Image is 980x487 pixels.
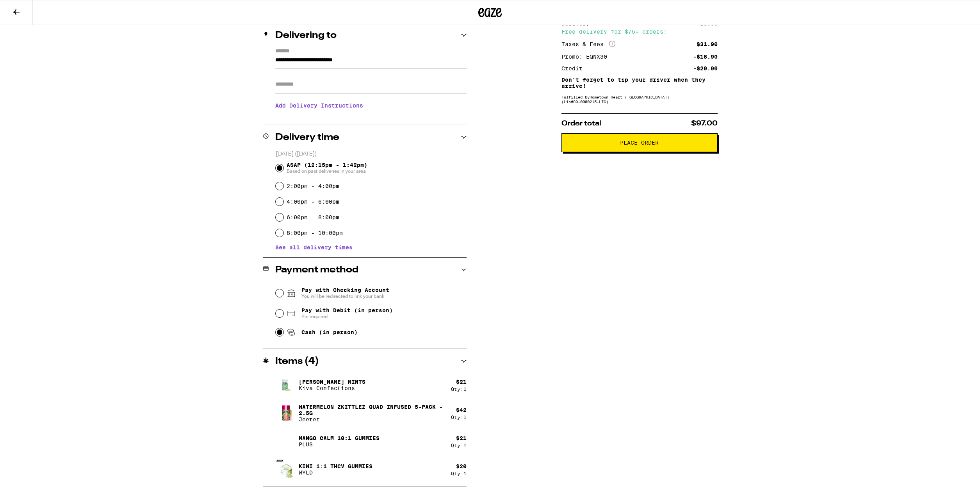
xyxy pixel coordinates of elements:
div: Delivery [561,21,595,26]
div: Free delivery for $75+ orders! [561,29,718,34]
p: [DATE] ([DATE]) [276,150,467,158]
h3: Add Delivery Instructions [275,97,467,115]
div: Qty: 1 [451,415,467,420]
label: 2:00pm - 4:00pm [287,183,339,189]
p: Mango CALM 10:1 Gummies [299,435,380,441]
div: Taxes & Fees [561,41,615,48]
span: Cash (in person) [301,329,358,335]
div: $ 21 [456,435,467,441]
span: Pin required [301,313,393,320]
div: $31.90 [697,41,718,47]
span: ASAP (12:15pm - 1:42pm) [287,162,367,174]
span: Based on past deliveries in your area [287,168,367,174]
p: PLUS [299,441,380,448]
div: Promo: EQNX30 [561,54,613,59]
span: Pay with Debit (in person) [301,307,393,313]
span: Place Order [620,140,659,145]
div: $ 21 [456,379,467,385]
h2: Delivery time [275,133,339,142]
label: 6:00pm - 8:00pm [287,214,339,220]
label: 4:00pm - 6:00pm [287,199,339,205]
div: $5.00 [700,21,718,26]
span: You will be redirected to link your bank [301,293,389,299]
button: Place Order [561,133,718,152]
div: Qty: 1 [451,471,467,476]
span: Pay with Checking Account [301,287,389,299]
span: Order total [561,120,601,127]
div: -$18.90 [693,54,718,59]
div: $ 42 [456,407,467,413]
span: Hi. Need any help? [5,5,56,12]
div: Credit [561,66,588,71]
p: WYLD [299,469,372,476]
p: We'll contact you at [PHONE_NUMBER] when we arrive [275,115,467,121]
img: Petra Moroccan Mints [275,374,297,396]
button: See all delivery times [275,245,353,250]
p: Jeeter [299,416,445,423]
img: Watermelon Zkittlez Quad Infused 5-Pack - 2.5g [275,402,297,424]
h2: Payment method [275,265,358,275]
h2: Delivering to [275,31,337,40]
p: Watermelon Zkittlez Quad Infused 5-Pack - 2.5g [299,404,445,416]
div: Fulfilled by Hometown Heart ([GEOGRAPHIC_DATA]) (Lic# C9-0000215-LIC ) [561,95,718,104]
h2: Items ( 4 ) [275,357,319,366]
span: $97.00 [691,120,718,127]
div: Qty: 1 [451,443,467,448]
p: Kiva Confections [299,385,365,391]
img: Mango CALM 10:1 Gummies [275,430,297,452]
img: Kiwi 1:1 THCv Gummies [275,458,297,480]
p: [PERSON_NAME] Mints [299,379,365,385]
div: Qty: 1 [451,387,467,392]
p: Don't forget to tip your driver when they arrive! [561,77,718,89]
div: -$20.00 [693,66,718,71]
label: 8:00pm - 10:00pm [287,230,343,236]
p: Kiwi 1:1 THCv Gummies [299,463,372,469]
div: $ 20 [456,463,467,469]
